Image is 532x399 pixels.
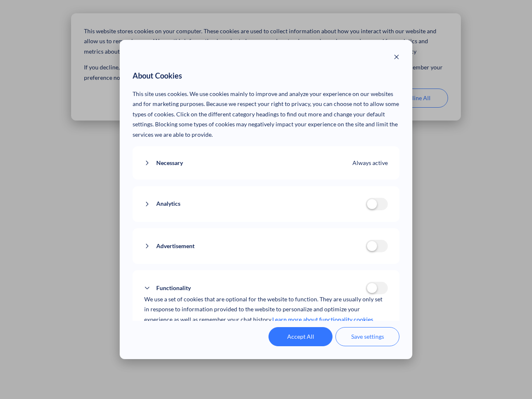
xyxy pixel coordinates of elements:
[133,89,400,140] p: This site uses cookies. We use cookies mainly to improve and analyze your experience on our websi...
[144,294,388,325] p: We use a set of cookies that are optional for the website to function. They are usually only set ...
[156,283,191,293] span: Functionality
[156,241,195,251] span: Advertisement
[144,158,353,168] button: Necessary
[352,158,388,168] span: Always active
[272,315,374,325] a: Learn more about functionality cookies.
[144,199,366,209] button: Analytics
[268,327,332,346] button: Accept All
[133,69,182,83] span: About Cookies
[394,53,399,63] button: Close modal
[490,359,532,399] iframe: Chat Widget
[335,327,399,346] button: Save settings
[156,199,180,209] span: Analytics
[144,283,366,293] button: Functionality
[144,241,366,251] button: Advertisement
[156,158,183,168] span: Necessary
